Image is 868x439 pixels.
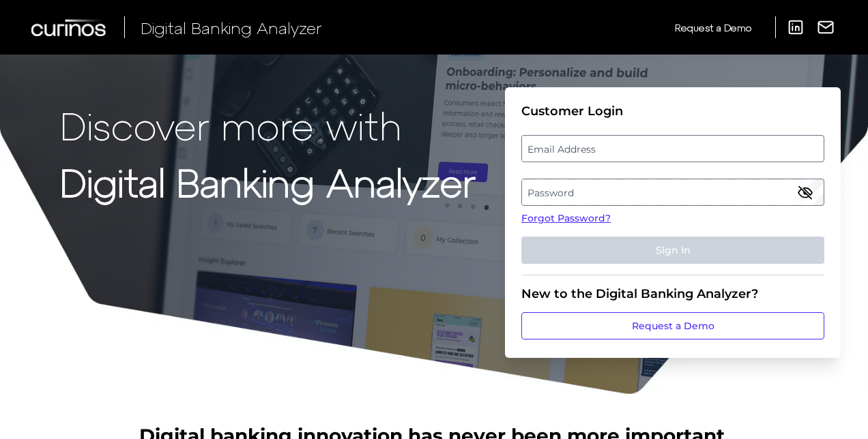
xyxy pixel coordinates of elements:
div: New to the Digital Banking Analyzer? [521,286,824,301]
label: Email Address [522,136,823,161]
button: Sign In [521,237,824,264]
a: Request a Demo [521,312,824,339]
span: Digital Banking Analyzer [141,18,322,37]
label: Password [522,180,823,205]
div: Customer Login [521,104,824,119]
span: Request a Demo [675,22,751,33]
a: Forgot Password? [521,211,824,226]
a: Request a Demo [675,16,751,39]
p: Discover more with [60,104,476,147]
strong: Digital Banking Analyzer [60,159,476,205]
img: Curinos [31,19,108,36]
